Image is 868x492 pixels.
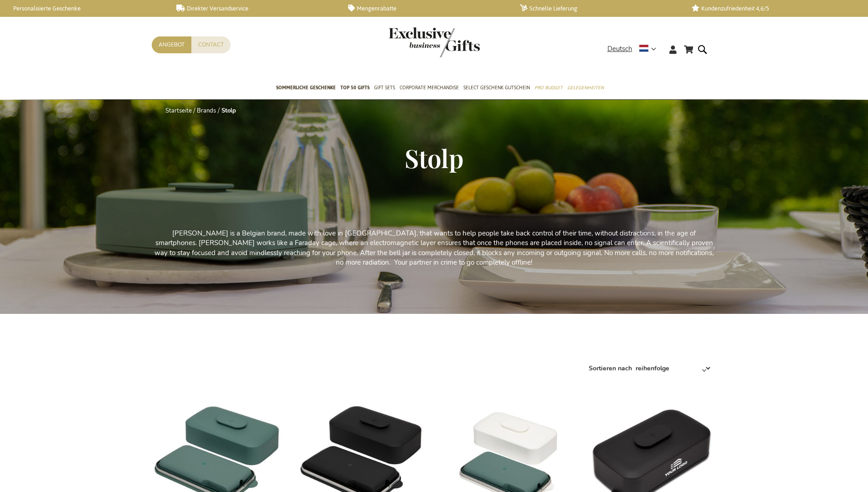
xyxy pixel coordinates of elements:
span: Sommerliche geschenke [276,83,336,92]
a: Mengenrabatte [348,5,505,12]
a: Contact [191,36,231,53]
a: TOP 50 Gifts [340,77,370,100]
span: Stolp [405,141,464,174]
span: Gelegenheiten [567,83,604,92]
a: Startseite [165,107,192,115]
span: TOP 50 Gifts [340,83,370,92]
a: Select Geschenk Gutschein [463,77,530,100]
a: store logo [389,27,434,57]
a: Pro Budget [534,77,563,100]
a: Kundenzufriedenheit 4,6/5 [692,5,849,12]
span: Corporate Merchandise [400,83,459,92]
span: Deutsch [607,44,632,54]
a: Gift Sets [374,77,395,100]
img: Exclusive Business gifts logo [389,27,480,57]
a: Direkter Versandservice [176,5,334,12]
a: Corporate Merchandise [400,77,459,100]
a: Brands [197,107,216,115]
a: Sommerliche geschenke [276,77,336,100]
a: Gelegenheiten [567,77,604,100]
span: Pro Budget [534,83,563,92]
label: Sortieren nach [589,364,632,373]
a: Angebot [152,36,191,53]
a: Personalisierte Geschenke [5,5,162,12]
p: [PERSON_NAME] is a Belgian brand, made with love in [GEOGRAPHIC_DATA], that wants to help people ... [152,229,717,268]
span: Gift Sets [374,83,395,92]
strong: Stolp [221,107,236,115]
a: Schnelle Lieferung [520,5,677,12]
span: Select Geschenk Gutschein [463,83,530,92]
